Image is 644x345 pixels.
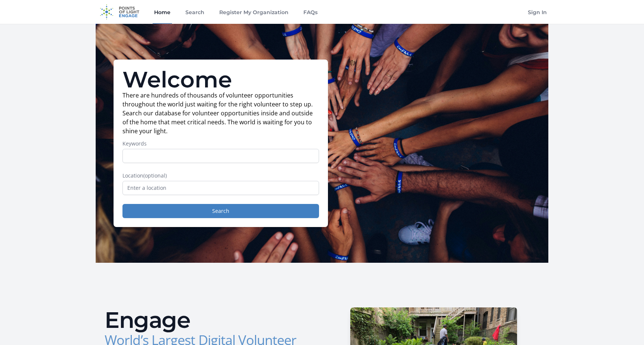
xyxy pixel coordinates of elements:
[122,68,319,91] h1: Welcome
[122,181,319,195] input: Enter a location
[122,172,319,179] label: Location
[122,91,319,135] p: There are hundreds of thousands of volunteer opportunities throughout the world just waiting for ...
[143,172,167,179] span: (optional)
[105,309,316,331] h2: Engage
[122,204,319,218] button: Search
[122,140,319,147] label: Keywords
